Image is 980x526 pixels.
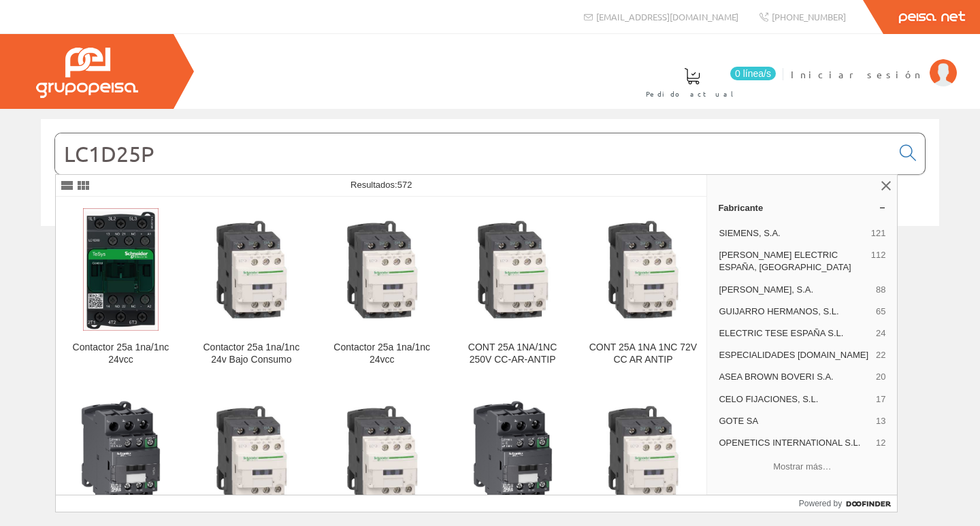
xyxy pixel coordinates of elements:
[707,197,897,218] a: Fabricante
[713,455,892,478] button: Mostrar más…
[186,197,316,382] a: Contactor 25a 1na/1nc 24v Bajo Consumo Contactor 25a 1na/1nc 24v Bajo Consumo
[56,197,186,382] a: Contactor 25a 1na/1nc 24vcc Contactor 25a 1na/1nc 24vcc
[730,67,776,80] span: 0 línea/s
[36,48,138,98] img: Grupo Peisa
[350,180,412,190] span: Resultados:
[876,284,885,296] span: 88
[719,306,870,318] span: GUIJARRO HERMANOS, S.L.
[397,180,412,190] span: 572
[83,208,159,331] img: Contactor 25a 1na/1nc 24vcc
[459,342,567,366] div: CONT 25A 1NA/1NC 250V CC-AR-ANTIP
[719,393,870,406] span: CELO FIJACIONES, S.L.
[719,415,870,427] span: GOTE SA
[646,87,738,101] span: Pedido actual
[791,67,923,81] span: Iniciar sesión
[871,227,886,240] span: 121
[589,401,698,509] img: CONT 25A 1NA/1NC 48V CC-AR-ANTIP
[719,349,870,361] span: ESPECIALIDADES [DOMAIN_NAME]
[876,349,885,361] span: 22
[578,197,708,382] a: CONT 25A 1NA 1NC 72V CC AR ANTIP CONT 25A 1NA 1NC 72V CC AR ANTIP
[719,371,870,383] span: ASEA BROWN BOVERI S.A.
[328,401,436,509] img: CONT 25A 1NA/1NC 110V BC-AR-ANTIP
[596,11,738,22] span: [EMAIL_ADDRESS][DOMAIN_NAME]
[876,437,885,449] span: 12
[328,342,436,366] div: Contactor 25a 1na/1nc 24vcc
[876,327,885,340] span: 24
[799,495,898,512] a: Powered by
[67,342,175,366] div: Contactor 25a 1na/1nc 24vcc
[317,197,447,382] a: Contactor 25a 1na/1nc 24vcc Contactor 25a 1na/1nc 24vcc
[719,249,865,274] span: [PERSON_NAME] ELECTRIC ESPAÑA, [GEOGRAPHIC_DATA]
[328,216,436,324] img: Contactor 25a 1na/1nc 24vcc
[876,306,885,318] span: 65
[719,284,870,296] span: [PERSON_NAME], S.A.
[197,401,306,509] img: CONT 25A 1NA 1NC 12V CC AR ANTIP
[876,371,885,383] span: 20
[589,216,698,324] img: CONT 25A 1NA 1NC 72V CC AR ANTIP
[871,249,886,274] span: 112
[799,497,842,510] span: Powered by
[791,56,957,69] a: Iniciar sesión
[55,133,892,174] input: Buscar...
[67,401,175,509] img: Contactor 3P AC3 <= 440V 25A 100-250V AC
[772,11,846,22] span: [PHONE_NUMBER]
[197,216,306,324] img: Contactor 25a 1na/1nc 24v Bajo Consumo
[719,227,865,240] span: SIEMENS, S.A.
[197,342,306,366] div: Contactor 25a 1na/1nc 24v Bajo Consumo
[459,401,567,509] img: Contactor 3P AC3 <= 440V 25A 48-130V ACD
[876,393,885,406] span: 17
[719,327,870,340] span: ELECTRIC TESE ESPAÑA S.L.
[589,342,698,366] div: CONT 25A 1NA 1NC 72V CC AR ANTIP
[719,437,870,449] span: OPENETICS INTERNATIONAL S.L.
[448,197,578,382] a: CONT 25A 1NA/1NC 250V CC-AR-ANTIP CONT 25A 1NA/1NC 250V CC-AR-ANTIP
[41,243,939,254] div: © Grupo Peisa
[459,216,567,324] img: CONT 25A 1NA/1NC 250V CC-AR-ANTIP
[876,415,885,427] span: 13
